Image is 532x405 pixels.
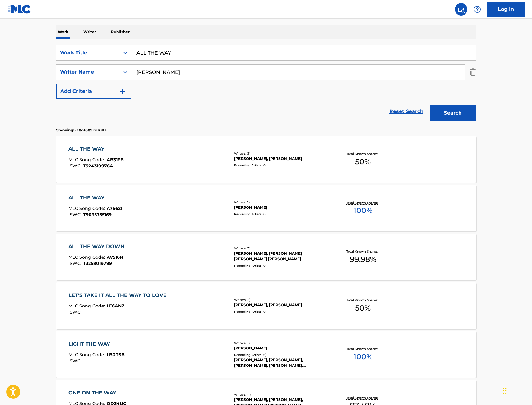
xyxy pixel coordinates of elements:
span: 99.98 % [350,254,376,265]
div: [PERSON_NAME], [PERSON_NAME] [PERSON_NAME] [PERSON_NAME] [234,251,328,262]
span: 100 % [354,351,372,362]
img: help [474,6,481,13]
span: MLC Song Code : [68,352,107,357]
img: 9d2ae6d4665cec9f34b9.svg [119,88,126,95]
span: T9035755169 [83,212,112,217]
div: ALL THE WAY [68,194,122,202]
div: ALL THE WAY [68,145,124,153]
a: Public Search [455,3,467,16]
p: Work [56,25,70,39]
div: Writers ( 1 ) [234,200,328,205]
a: Log In [487,2,525,17]
div: Drag [503,381,507,400]
p: Total Known Shares: [346,395,380,400]
span: MLC Song Code : [68,206,107,211]
div: Writers ( 3 ) [234,246,328,251]
div: Writers ( 1 ) [234,341,328,345]
a: ALL THE WAY DOWNMLC Song Code:AV516NISWC:T3258019799Writers (3)[PERSON_NAME], [PERSON_NAME] [PERS... [56,234,476,280]
span: LB0TSB [107,352,125,357]
p: Showing 1 - 10 of 605 results [56,127,106,133]
div: Work Title [60,49,116,57]
span: ISWC : [68,358,83,364]
span: T9243109764 [83,163,113,169]
div: Writer Name [60,68,116,76]
div: Recording Artists ( 0 ) [234,212,328,216]
div: [PERSON_NAME], [PERSON_NAME] [234,302,328,308]
span: T3258019799 [83,261,112,266]
div: LIGHT THE WAY [68,340,125,348]
span: MLC Song Code : [68,303,107,309]
p: Publisher [109,25,132,39]
div: Recording Artists ( 0 ) [234,163,328,168]
iframe: Chat Widget [501,375,532,405]
img: MLC Logo [7,5,31,14]
div: [PERSON_NAME], [PERSON_NAME], [PERSON_NAME], [PERSON_NAME], [PERSON_NAME] [234,357,328,368]
div: ALL THE WAY DOWN [68,243,127,250]
div: Writers ( 2 ) [234,298,328,302]
img: Delete Criterion [470,64,476,80]
span: A76621 [107,206,122,211]
p: Total Known Shares: [346,249,380,254]
div: [PERSON_NAME] [234,345,328,351]
p: Total Known Shares: [346,298,380,303]
div: ONE ON THE WAY [68,389,126,397]
div: LET'S TAKE IT ALL THE WAY TO LOVE [68,292,170,299]
span: MLC Song Code : [68,157,107,162]
div: Writers ( 4 ) [234,392,328,397]
span: MLC Song Code : [68,254,107,260]
img: search [457,6,465,13]
span: AV516N [107,254,123,260]
span: 100 % [354,205,372,216]
div: Writers ( 2 ) [234,151,328,156]
div: Recording Artists ( 6 ) [234,353,328,357]
a: LET'S TAKE IT ALL THE WAY TO LOVEMLC Song Code:LE6ANZISWC:Writers (2)[PERSON_NAME], [PERSON_NAME]... [56,282,476,329]
div: Help [471,3,483,16]
p: Total Known Shares: [346,347,380,351]
p: Total Known Shares: [346,152,380,156]
span: 50 % [355,156,371,167]
span: ISWC : [68,309,83,315]
a: ALL THE WAYMLC Song Code:A76621ISWC:T9035755169Writers (1)[PERSON_NAME]Recording Artists (0)Total... [56,185,476,231]
div: [PERSON_NAME] [234,205,328,210]
a: Reset Search [386,105,427,118]
button: Search [430,105,476,121]
span: 50 % [355,303,371,314]
button: Add Criteria [56,84,131,99]
span: ISWC : [68,163,83,169]
form: Search Form [56,45,476,124]
p: Writer [81,25,98,39]
div: Recording Artists ( 0 ) [234,309,328,314]
span: LE6ANZ [107,303,124,309]
div: [PERSON_NAME], [PERSON_NAME] [234,156,328,162]
span: AB31FB [107,157,124,162]
a: ALL THE WAYMLC Song Code:AB31FBISWC:T9243109764Writers (2)[PERSON_NAME], [PERSON_NAME]Recording A... [56,136,476,183]
a: LIGHT THE WAYMLC Song Code:LB0TSBISWC:Writers (1)[PERSON_NAME]Recording Artists (6)[PERSON_NAME],... [56,331,476,378]
span: ISWC : [68,212,83,217]
span: ISWC : [68,261,83,266]
p: Total Known Shares: [346,200,380,205]
div: Recording Artists ( 0 ) [234,263,328,268]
